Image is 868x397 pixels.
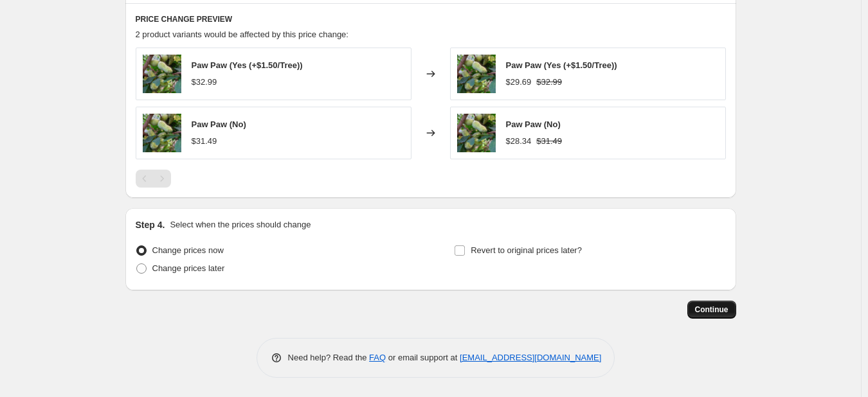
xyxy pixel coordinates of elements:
span: Revert to original prices later? [471,245,582,255]
a: FAQ [369,353,386,362]
span: 2 product variants would be affected by this price change: [136,30,348,39]
img: shutterstock_1183790629_80x.jpg [457,114,496,152]
img: shutterstock_1183790629_80x.jpg [143,55,181,93]
span: Need help? Read the [288,353,370,362]
img: shutterstock_1183790629_80x.jpg [143,114,181,152]
h6: PRICE CHANGE PREVIEW [136,14,726,24]
span: Paw Paw (No) [506,119,561,129]
h2: Step 4. [136,218,165,231]
a: [EMAIL_ADDRESS][DOMAIN_NAME] [460,353,601,362]
button: Continue [687,301,736,319]
span: Paw Paw (No) [192,119,246,129]
img: shutterstock_1183790629_80x.jpg [457,55,496,93]
div: $28.34 [506,135,532,148]
span: Continue [695,304,728,315]
div: $31.49 [192,135,217,148]
div: $29.69 [506,76,532,89]
div: $32.99 [192,76,217,89]
span: Change prices later [152,263,225,273]
span: Paw Paw (Yes (+$1.50/Tree)) [192,60,303,70]
span: or email support at [386,353,460,362]
span: Change prices now [152,245,224,255]
strike: $32.99 [536,76,562,89]
p: Select when the prices should change [170,218,311,231]
nav: Pagination [136,170,171,188]
strike: $31.49 [536,135,562,148]
span: Paw Paw (Yes (+$1.50/Tree)) [506,60,617,70]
